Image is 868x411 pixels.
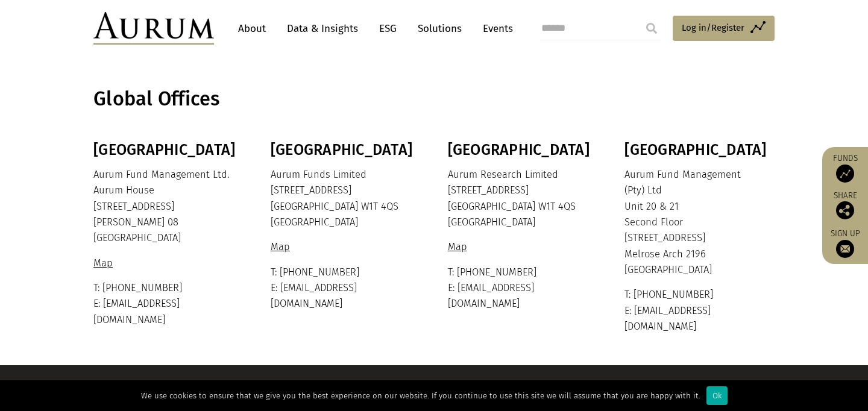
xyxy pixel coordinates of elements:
[271,241,293,253] a: Map
[828,192,862,219] div: Share
[448,141,595,159] h3: [GEOGRAPHIC_DATA]
[448,241,470,253] a: Map
[271,167,418,231] p: Aurum Funds Limited [STREET_ADDRESS] [GEOGRAPHIC_DATA] W1T 4QS [GEOGRAPHIC_DATA]
[828,228,862,258] a: Sign up
[706,386,728,405] div: Ok
[93,141,241,159] h3: [GEOGRAPHIC_DATA]
[281,17,364,40] a: Data & Insights
[624,167,772,278] p: Aurum Fund Management (Pty) Ltd Unit 20 & 21 Second Floor [STREET_ADDRESS] Melrose Arch 2196 [GEO...
[448,265,595,312] p: T: [PHONE_NUMBER] E: [EMAIL_ADDRESS][DOMAIN_NAME]
[93,87,772,111] h1: Global Offices
[836,165,854,183] img: Access Funds
[682,20,744,35] span: Log in/Register
[373,17,403,40] a: ESG
[93,167,241,246] p: Aurum Fund Management Ltd. Aurum House [STREET_ADDRESS] [PERSON_NAME] 08 [GEOGRAPHIC_DATA]
[412,17,468,40] a: Solutions
[828,153,862,183] a: Funds
[640,16,664,40] input: Submit
[477,17,513,40] a: Events
[624,141,772,159] h3: [GEOGRAPHIC_DATA]
[836,201,854,219] img: Share this post
[271,141,418,159] h3: [GEOGRAPHIC_DATA]
[624,287,772,334] p: T: [PHONE_NUMBER] E: [EMAIL_ADDRESS][DOMAIN_NAME]
[93,12,214,45] img: Aurum
[448,167,595,231] p: Aurum Research Limited [STREET_ADDRESS] [GEOGRAPHIC_DATA] W1T 4QS [GEOGRAPHIC_DATA]
[673,16,775,41] a: Log in/Register
[93,257,116,269] a: Map
[271,265,418,312] p: T: [PHONE_NUMBER] E: [EMAIL_ADDRESS][DOMAIN_NAME]
[836,240,854,258] img: Sign up to our newsletter
[232,17,272,40] a: About
[93,280,241,328] p: T: [PHONE_NUMBER] E: [EMAIL_ADDRESS][DOMAIN_NAME]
